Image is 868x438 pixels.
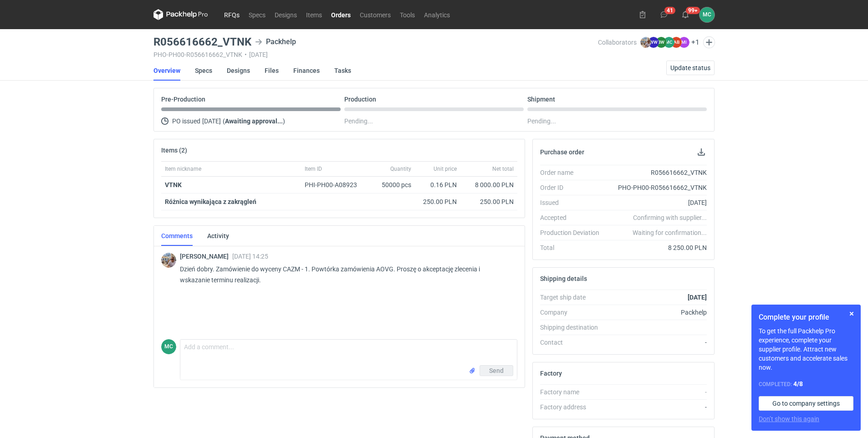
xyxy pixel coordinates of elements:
[245,51,247,58] span: •
[489,367,504,374] span: Send
[255,36,296,47] div: Packhelp
[293,61,320,81] a: Finances
[846,308,857,319] button: Skip for now
[607,168,707,177] div: R056616662_VTNK
[161,96,205,103] p: Pre-Production
[607,198,707,207] div: [DATE]
[759,396,853,411] a: Go to company settings
[153,36,251,47] h3: R056616662_VTNK
[540,387,607,397] div: Factory name
[390,165,411,173] span: Quantity
[161,339,176,354] figcaption: MC
[161,339,176,354] div: Marta Czupryniak
[633,228,707,237] em: Waiting for confirmation...
[656,37,667,48] figcaption: BW
[344,96,376,103] p: Production
[640,37,651,48] img: Michał Palasek
[153,51,598,58] div: PHO-PH00-R056616662_VTNK [DATE]
[527,96,555,103] p: Shipment
[648,37,659,48] figcaption: WW
[301,9,327,20] a: Items
[265,61,279,81] a: Files
[540,275,587,282] h2: Shipping details
[598,39,637,46] span: Collaborators
[607,243,707,252] div: 8 250.00 PLN
[540,323,607,332] div: Shipping destination
[540,293,607,302] div: Target ship date
[207,226,229,246] a: Activity
[225,117,283,125] strong: Awaiting approval...
[165,198,256,205] strong: Różnica wynikająca z zakrągleń
[688,294,707,301] strong: [DATE]
[540,168,607,177] div: Order name
[666,61,715,75] button: Update status
[540,370,562,377] h2: Factory
[759,414,819,423] button: Don’t show this again
[607,387,707,397] div: -
[664,37,674,48] figcaption: MC
[419,197,457,206] div: 250.00 PLN
[195,61,212,81] a: Specs
[671,37,682,48] figcaption: AB
[607,338,707,347] div: -
[540,338,607,347] div: Contact
[691,38,700,46] button: +1
[464,197,514,206] div: 250.00 PLN
[678,7,693,22] button: 99+
[657,7,671,22] button: 41
[305,165,322,173] span: Item ID
[305,180,366,189] div: PHI-PH00-A08923
[464,180,514,189] div: 8 000.00 PLN
[759,312,853,323] h1: Complete your profile
[492,165,514,173] span: Net total
[670,65,710,71] span: Update status
[703,36,715,48] button: Edit collaborators
[165,181,182,188] strong: VTNK
[540,243,607,252] div: Total
[202,116,221,127] span: [DATE]
[527,116,707,127] div: Pending...
[395,9,419,20] a: Tools
[679,37,689,48] figcaption: MI
[355,9,395,20] a: Customers
[165,165,201,173] span: Item nickname
[607,183,707,192] div: PHO-PH00-R056616662_VTNK
[153,61,180,81] a: Overview
[161,116,341,127] div: PO issued
[540,183,607,192] div: Order ID
[223,117,225,125] span: (
[180,253,232,260] span: [PERSON_NAME]
[419,9,454,20] a: Analytics
[161,226,193,246] a: Comments
[793,380,803,387] strong: 4 / 8
[759,379,853,389] div: Completed:
[232,253,268,260] span: [DATE] 14:25
[327,9,355,20] a: Orders
[180,264,510,285] p: Dzień dobry. Zamówienie do wyceny CAZM - 1. Powtórka zamówienia AOVG. Proszę o akceptację zleceni...
[153,9,208,20] svg: Packhelp Pro
[633,214,707,221] em: Confirming with supplier...
[283,117,285,125] span: )
[607,402,707,412] div: -
[540,308,607,317] div: Company
[540,148,584,156] h2: Purchase order
[161,147,187,154] h2: Items (2)
[480,365,513,376] button: Send
[696,147,707,158] button: Download PO
[700,7,715,22] button: MC
[434,165,457,173] span: Unit price
[244,9,270,20] a: Specs
[161,253,176,268] img: Michał Palasek
[334,61,351,81] a: Tasks
[540,402,607,412] div: Factory address
[759,326,853,372] p: To get the full Packhelp Pro experience, complete your supplier profile. Attract new customers an...
[227,61,250,81] a: Designs
[607,308,707,317] div: Packhelp
[270,9,301,20] a: Designs
[540,198,607,207] div: Issued
[540,228,607,237] div: Production Deviation
[344,116,373,127] span: Pending...
[700,7,715,22] div: Marta Czupryniak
